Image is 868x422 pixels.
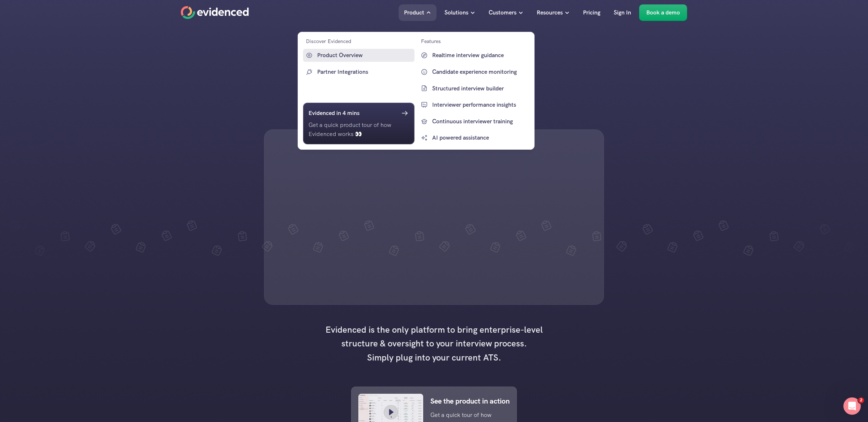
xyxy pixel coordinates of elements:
p: Structured interview builder [432,84,528,93]
a: Partner Integrations [303,65,414,78]
p: AI powered assistance [432,133,528,142]
p: Get a quick product tour of how Evidenced works 👀 [309,120,409,139]
p: Product [404,8,424,17]
a: Evidenced in 4 minsGet a quick product tour of how Evidenced works 👀 [303,103,414,144]
a: Realtime interview guidance [418,49,529,62]
p: Realtime interview guidance [432,51,528,60]
span: 2 [858,397,864,403]
a: Pricing [578,4,606,21]
p: Sign In [614,8,631,17]
a: Candidate experience monitoring [418,65,529,78]
a: Home [181,6,249,19]
a: Interviewer performance insights [418,98,529,111]
a: Product Overview [303,49,414,62]
h4: Evidenced is the only platform to bring enterprise-level structure & oversight to your interview ... [322,323,546,365]
p: Customers [489,8,516,17]
p: Solutions [444,8,468,17]
p: Resources [537,8,563,17]
iframe: Intercom live chat [843,397,861,415]
h6: Evidenced in 4 mins [309,108,359,118]
a: AI powered assistance [418,131,529,144]
a: Book a demo [639,4,687,21]
p: Book a demo [646,8,680,17]
p: See the product in action [430,395,510,407]
p: Discover Evidenced [306,37,351,45]
p: Interviewer performance insights [432,100,528,110]
p: Candidate experience monitoring [432,67,528,77]
p: Partner Integrations [317,67,413,77]
a: Structured interview builder [418,82,529,95]
p: Continuous interviewer training [432,117,528,126]
p: Pricing [583,8,600,17]
a: Continuous interviewer training [418,115,529,128]
a: Sign In [608,4,637,21]
p: Product Overview [317,51,413,60]
p: Features [421,37,441,45]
